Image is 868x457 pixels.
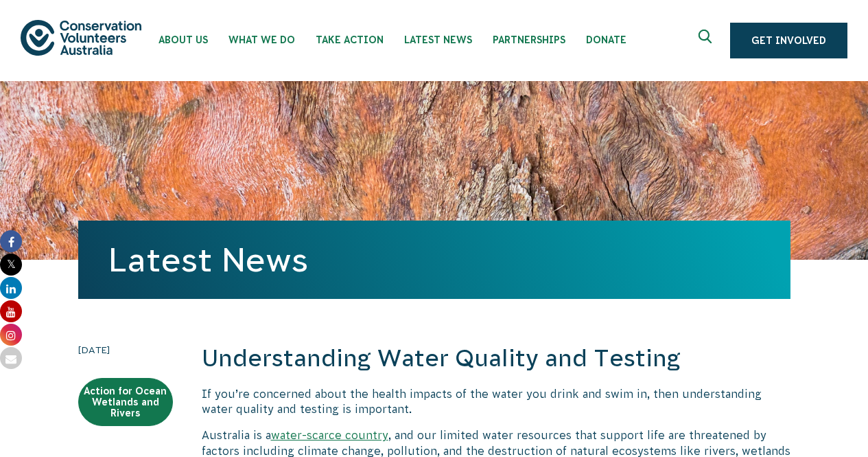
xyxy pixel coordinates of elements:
span: Take Action [316,34,384,45]
img: logo.svg [21,20,141,55]
p: If you’re concerned about the health impacts of the water you drink and swim in, then understandi... [202,386,790,417]
span: Partnerships [493,34,565,45]
a: Action for Ocean Wetlands and Rivers [78,378,173,426]
a: Latest News [108,241,308,278]
a: water-scarce country [271,429,388,441]
a: Get Involved [730,23,847,58]
span: About Us [159,34,208,45]
span: Latest News [404,34,472,45]
span: Donate [586,34,626,45]
span: What We Do [228,34,295,45]
time: [DATE] [78,342,173,357]
button: Expand search box Close search box [690,24,723,57]
h2: Understanding Water Quality and Testing [202,342,790,375]
span: Expand search box [699,30,716,52]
